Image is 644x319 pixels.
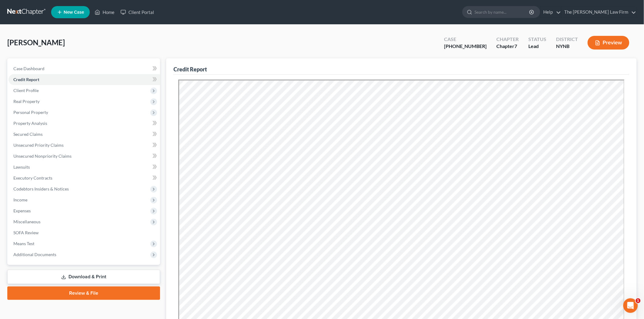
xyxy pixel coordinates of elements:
[444,36,487,43] div: Case
[9,227,160,238] a: SOFA Review
[13,142,64,148] span: Unsecured Priority Claims
[496,36,519,43] div: Chapter
[496,43,519,50] div: Chapter
[7,270,160,284] a: Download & Print
[9,74,160,85] a: Credit Report
[13,164,30,170] span: Lawsuits
[117,7,157,18] a: Client Portal
[9,129,160,140] a: Secured Claims
[13,175,52,180] span: Executory Contracts
[588,36,629,50] button: Preview
[13,121,47,126] span: Property Analysis
[9,63,160,74] a: Case Dashboard
[541,7,561,18] a: Help
[13,219,40,224] span: Miscellaneous
[7,286,160,300] a: Review & File
[474,6,530,18] input: Search by name...
[9,140,160,151] a: Unsecured Priority Claims
[528,36,546,43] div: Status
[13,230,39,235] span: SOFA Review
[13,88,39,93] span: Client Profile
[9,173,160,184] a: Executory Contracts
[173,66,207,73] div: Credit Report
[13,252,56,257] span: Additional Documents
[64,10,84,15] span: New Case
[556,43,578,50] div: NYNB
[13,77,39,82] span: Credit Report
[444,43,487,50] div: [PHONE_NUMBER]
[623,298,638,313] iframe: Intercom live chat
[9,118,160,129] a: Property Analysis
[514,43,517,49] span: 7
[13,241,34,246] span: Means Test
[528,43,546,50] div: Lead
[13,197,27,202] span: Income
[92,7,117,18] a: Home
[636,298,641,303] span: 1
[13,208,31,213] span: Expenses
[9,151,160,162] a: Unsecured Nonpriority Claims
[556,36,578,43] div: District
[13,66,44,71] span: Case Dashboard
[7,38,65,47] span: [PERSON_NAME]
[13,99,40,104] span: Real Property
[562,7,636,18] a: The [PERSON_NAME] Law Firm
[13,153,72,159] span: Unsecured Nonpriority Claims
[13,132,43,137] span: Secured Claims
[13,110,48,115] span: Personal Property
[13,186,69,191] span: Codebtors Insiders & Notices
[9,162,160,173] a: Lawsuits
